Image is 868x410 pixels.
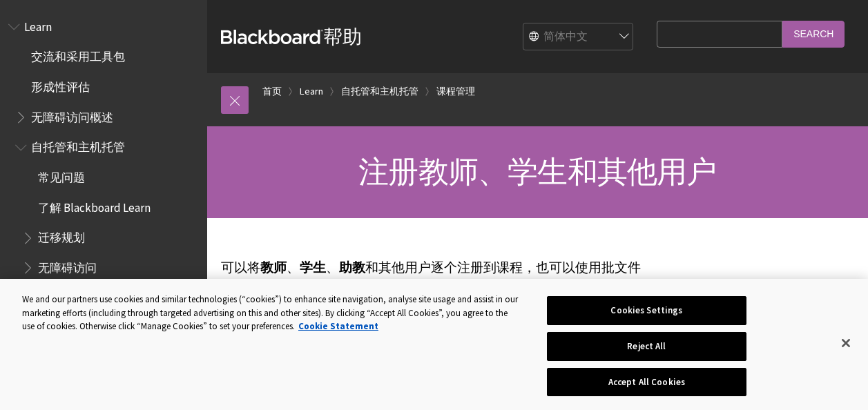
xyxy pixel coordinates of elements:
[358,153,716,191] span: 注册教师、学生和其他用户
[300,260,326,275] span: 学生
[339,260,365,275] span: 助教
[221,30,323,44] strong: Blackboard
[547,367,746,396] button: Accept All Cookies
[31,136,125,155] span: 自托管和主机托管
[24,15,52,34] span: Learn
[31,75,90,94] span: 形成性评估
[38,226,85,245] span: 迁移规划
[300,83,323,100] a: Learn
[341,83,418,100] a: 自托管和主机托管
[523,23,634,51] select: Site Language Selector
[31,106,113,124] span: 无障碍访问概述
[260,260,287,275] span: 教师
[22,293,521,333] div: We and our partners use cookies and similar technologies (“cookies”) to enhance site navigation, ...
[38,196,151,215] span: 了解 Blackboard Learn
[31,46,125,64] span: 交流和采用工具包
[547,332,746,361] button: Reject All
[436,83,475,100] a: 课程管理
[262,83,282,100] a: 首页
[782,21,845,48] input: Search
[38,166,85,184] span: 常见问题
[547,296,746,325] button: Cookies Settings
[38,256,97,275] span: 无障碍访问
[298,320,378,332] a: More information about your privacy, opens in a new tab
[221,259,650,295] p: 可以将 、 、 和其他用户逐个注册到课程，也可以使用批文件注册大量小组。
[221,24,362,49] a: Blackboard帮助
[831,328,861,358] button: Close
